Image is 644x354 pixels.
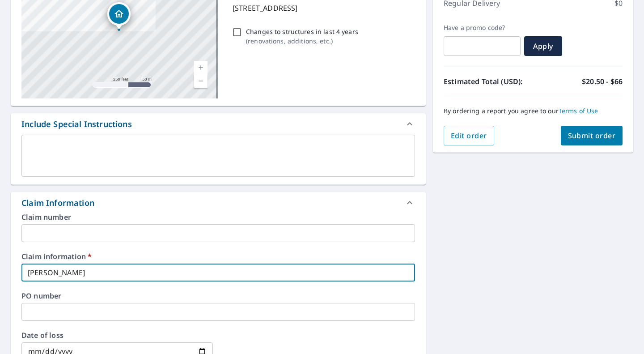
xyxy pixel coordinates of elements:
[531,41,555,51] span: Apply
[524,36,562,56] button: Apply
[561,126,623,145] button: Submit order
[233,3,411,13] p: [STREET_ADDRESS]
[444,126,494,145] button: Edit order
[451,131,487,141] span: Edit order
[194,74,208,88] a: Current Level 17, Zoom Out
[21,332,213,339] label: Date of loss
[582,76,623,87] p: $20.50 - $66
[246,27,358,36] p: Changes to structures in last 4 years
[444,76,533,87] p: Estimated Total (USD):
[107,2,131,30] div: Dropped pin, building 1, Residential property, 4 Quieto Pl Hot Springs Village, AR 71909
[21,213,415,221] label: Claim number
[21,197,94,209] div: Claim Information
[21,118,132,130] div: Include Special Instructions
[559,107,598,115] a: Terms of Use
[194,61,208,74] a: Current Level 17, Zoom In
[246,36,358,46] p: ( renovations, additions, etc. )
[11,192,426,213] div: Claim Information
[444,107,623,115] p: By ordering a report you agree to our
[11,113,426,135] div: Include Special Instructions
[21,253,415,260] label: Claim information
[568,131,616,141] span: Submit order
[444,24,521,32] label: Have a promo code?
[21,292,415,299] label: PO number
